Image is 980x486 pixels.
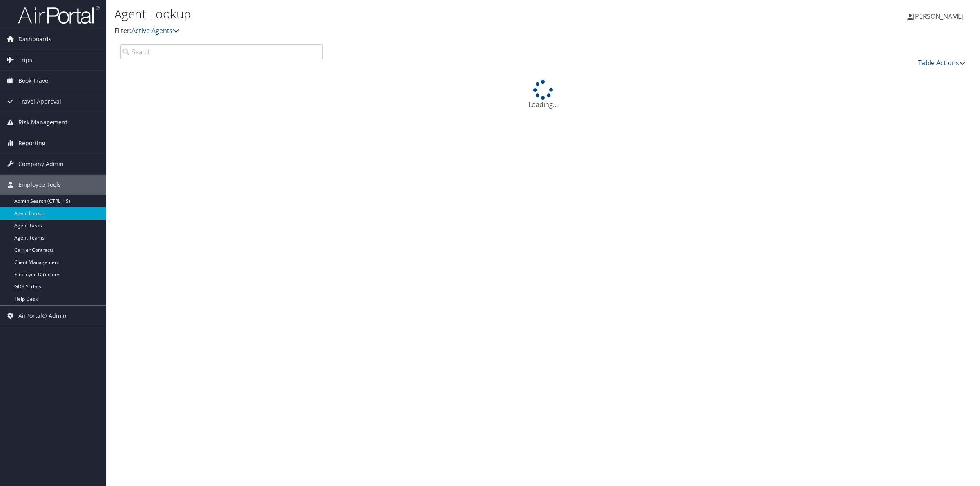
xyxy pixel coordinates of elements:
p: Filter: [114,26,686,36]
span: Employee Tools [18,175,61,195]
span: [PERSON_NAME] [913,12,964,21]
a: Table Actions [918,58,966,67]
span: Travel Approval [18,91,61,112]
span: Company Admin [18,154,64,174]
h1: Agent Lookup [114,5,686,22]
a: Active Agents [131,26,179,35]
span: AirPortal® Admin [18,306,67,326]
a: [PERSON_NAME] [907,4,972,29]
span: Risk Management [18,112,67,133]
span: Dashboards [18,29,51,49]
span: Trips [18,50,32,70]
img: airportal-logo.png [18,5,100,24]
span: Reporting [18,133,45,153]
span: Book Travel [18,71,50,91]
input: Search [120,44,323,59]
div: Loading... [114,80,972,109]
